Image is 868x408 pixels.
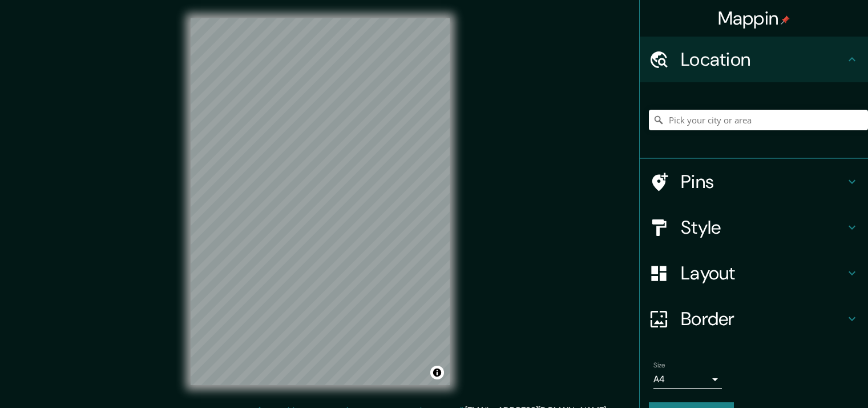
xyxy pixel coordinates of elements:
[649,110,868,130] input: Pick your city or area
[681,216,845,239] h4: Style
[640,250,868,296] div: Layout
[653,361,665,370] label: Size
[681,170,845,193] h4: Pins
[640,159,868,205] div: Pins
[681,307,845,330] h4: Border
[718,7,790,30] h4: Mappin
[653,370,722,389] div: A4
[430,366,444,379] button: Toggle attribution
[640,205,868,250] div: Style
[640,37,868,82] div: Location
[681,48,845,71] h4: Location
[681,262,845,285] h4: Layout
[640,296,868,342] div: Border
[781,15,790,25] img: pin-icon.png
[191,18,450,385] canvas: Map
